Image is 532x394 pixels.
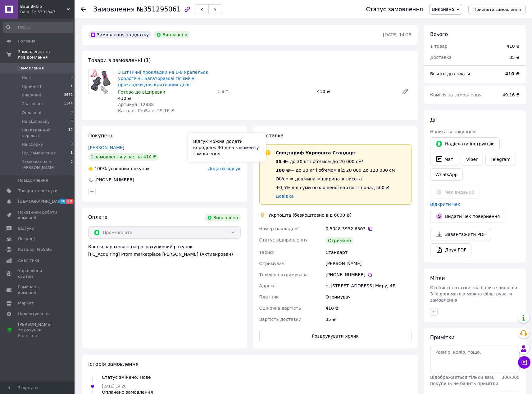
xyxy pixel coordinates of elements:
button: Видати чек повернення [430,210,505,223]
span: Примітки [430,334,454,340]
button: Чат [430,153,458,166]
span: Оціночна вартість [259,306,301,311]
span: Додати відгук [208,166,240,171]
span: 26 [59,199,66,204]
span: Каталог ProSale: 49.16 ₴ [118,108,174,113]
div: [FC_Acquiring] Prom marketplace [PERSON_NAME] (Активирован) [88,251,241,257]
span: 35 ₴ [276,159,287,164]
span: Оплата [88,214,107,220]
a: Відкрити чек [430,202,460,207]
span: Телефон отримувача [259,272,308,277]
div: 35 ₴ [506,51,523,64]
span: Ваш Вибір [20,4,67,9]
span: 1 [70,150,73,156]
span: 1 [70,84,73,89]
b: 410 ₴ [505,71,520,76]
div: Відгук можна додати впродовж 30 днів з моменту замовлення [188,133,266,162]
span: Повідомлення [18,178,48,183]
span: Написати покупцеві [430,129,476,134]
span: Замовлення [18,65,44,71]
a: Завантажити PDF [430,228,491,241]
span: Доставка [430,55,452,60]
span: Замовлення [93,6,135,13]
span: 100% [94,166,107,171]
span: Скасовані [22,101,43,107]
span: Всього до сплати [430,71,470,76]
span: Отримувач [259,261,284,266]
div: - до 30 кг і об'ємом до 20 000 см³ [276,158,397,165]
span: №351295061 [137,6,181,13]
span: Управління сайтом [18,268,57,279]
div: 410 ₴ [118,95,212,101]
div: Статус замовлення [366,6,423,12]
span: Товари в замовленні (1) [88,57,151,63]
span: Замовлення та повідомлення [18,49,75,60]
span: Готово до відправки [118,90,165,95]
span: На сборку [22,142,43,147]
div: 410 ₴ [324,303,413,314]
button: Чат з покупцем [518,356,530,369]
span: Історія замовлення [88,361,139,367]
span: На відправку [22,119,50,124]
span: Тариф [259,250,274,255]
span: Особисті нотатки, які бачите лише ви. З їх допомогою можна фільтрувати замовлення [430,285,519,303]
div: 35 ₴ [324,314,413,325]
div: Отримано [325,237,353,244]
span: 59 [66,199,73,204]
span: Каталог ProSale [18,247,52,252]
div: [PERSON_NAME] [324,258,413,269]
span: [PERSON_NAME] та рахунки [18,322,57,339]
span: Спецтариф Укрпошта Стандарт [276,150,356,155]
span: 0 [70,142,73,147]
span: Нові [22,75,31,81]
a: WhatsApp [430,168,463,181]
div: [PHONE_NUMBER] [94,177,135,183]
div: 1 шт. [215,87,314,96]
span: Номер накладної [259,226,299,231]
div: 1 замовлення у вас на 410 ₴ [88,153,159,161]
span: [DATE] 14:25 [102,369,126,374]
div: Статус змінено: Нове [102,374,151,380]
img: 3 шт Нічні прокладки на 6-8 крапельок урологічні. Багаторазові гігієнічні прокладки для критичних... [90,69,111,94]
span: Покупець [88,133,114,139]
div: с. [STREET_ADDRESS] Миру, 4Б [324,280,413,291]
a: Довідка [276,194,294,199]
div: — до 30 кг і об'ємом від 20 000 до 120 000 см³ [276,167,397,173]
span: Відображається тільки вам, покупець не бачить примітки [430,375,498,386]
span: Всього [430,31,448,37]
span: 0 [70,75,73,81]
span: Вартість доставки [259,317,302,322]
span: 100 ₴ [276,168,290,173]
span: [DEMOGRAPHIC_DATA] [18,199,64,204]
span: Статус відправлення [259,237,308,242]
span: Дії [430,117,437,123]
a: Друк PDF [430,243,471,256]
div: Ваш ID: 3792347 [20,9,75,15]
div: Повернутися назад [81,6,86,12]
button: Надіслати інструкцію [430,137,500,150]
span: Товари та послуги [18,188,57,194]
span: Виконано [432,7,454,12]
span: Налаштування [18,311,50,317]
span: 1144 [64,101,73,107]
span: 3672 [64,92,73,98]
div: Об'єм = довжина × ширина × висота [276,176,397,182]
div: +0,5% від суми оголошеної вартості понад 500 ₴ [276,184,397,191]
span: Оплачені [22,110,41,116]
a: Редагувати [399,85,412,98]
span: Маркет [18,300,34,306]
span: Накладенний переказ [22,127,68,139]
input: Пошук [3,22,73,33]
button: Роздрукувати ярлик [259,330,412,342]
div: Отримувач [324,291,413,303]
a: Viber [461,153,483,166]
div: 410 ₴ [315,87,397,96]
span: 10 [68,127,73,139]
span: Артикул: 12888 [118,102,154,107]
span: 1 товар [430,44,448,49]
span: Мітки [430,275,445,281]
div: успішних покупок [88,166,150,172]
div: [PHONE_NUMBER] [325,272,412,278]
span: [DATE] 14:26 [102,384,126,388]
span: Показники роботи компанії [18,210,57,221]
